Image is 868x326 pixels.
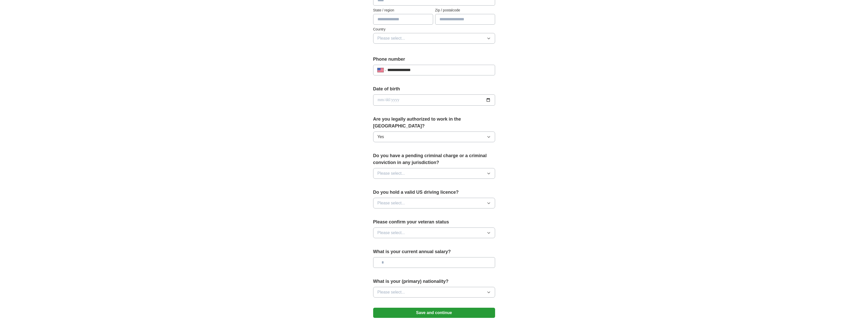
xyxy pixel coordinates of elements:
label: Do you have a pending criminal charge or a criminal conviction in any jurisdiction? [373,152,495,166]
span: Please select... [377,230,405,236]
label: Country [373,27,495,32]
button: Save and continue [373,308,495,318]
label: Phone number [373,56,495,63]
button: Please select... [373,227,495,238]
label: Zip / postalcode [435,8,495,13]
label: Do you hold a valid US driving licence? [373,189,495,196]
label: Please confirm your veteran status [373,219,495,225]
span: Please select... [377,200,405,206]
span: Please select... [377,170,405,176]
button: Yes [373,132,495,142]
label: Date of birth [373,86,495,92]
button: Please select... [373,168,495,179]
label: What is your current annual salary? [373,248,495,255]
button: Please select... [373,198,495,208]
span: Yes [377,134,384,140]
button: Please select... [373,33,495,44]
label: What is your (primary) nationality? [373,278,495,285]
span: Please select... [377,35,405,41]
span: Please select... [377,289,405,295]
button: Please select... [373,287,495,298]
label: State / region [373,8,433,13]
label: Are you legally authorized to work in the [GEOGRAPHIC_DATA]? [373,116,495,129]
